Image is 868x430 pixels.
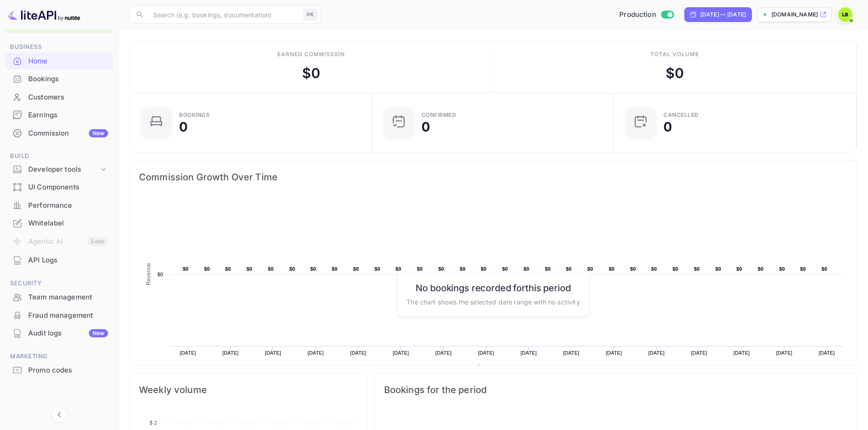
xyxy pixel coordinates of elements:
text: $0 [758,266,764,272]
text: $0 [822,266,827,272]
div: Promo codes [5,362,113,379]
text: $0 [289,266,295,272]
text: $0 [310,266,316,272]
div: Promo codes [28,365,108,376]
a: Customers [5,89,113,105]
a: API Logs [5,252,113,268]
p: The chart shows the selected date range with no activity [406,297,580,306]
span: Security [5,278,113,288]
text: $0 [651,266,657,272]
text: [DATE] [520,350,537,356]
text: $0 [417,266,423,272]
div: API Logs [28,255,108,266]
div: Performance [28,200,108,211]
a: Bookings [5,70,113,87]
div: Switch to Sandbox mode [616,10,677,20]
div: CANCELLED [663,112,699,118]
div: Customers [5,89,113,106]
text: [DATE] [222,350,239,356]
text: $0 [353,266,359,272]
text: $0 [225,266,231,272]
div: Bookings [28,74,108,84]
div: $ 0 [302,63,320,84]
a: Earnings [5,106,113,123]
a: UI Components [5,178,113,195]
a: Fraud management [5,307,113,324]
div: Team management [5,288,113,306]
span: Production [619,10,656,20]
text: $0 [673,266,678,272]
div: ⌘K [303,9,317,21]
div: [DATE] — [DATE] [700,10,746,19]
text: $0 [395,266,401,272]
div: API Logs [5,252,113,269]
div: Bookings [179,112,210,118]
text: $0 [268,266,274,272]
div: $ 0 [666,63,684,84]
span: Build [5,151,113,161]
div: Confirmed [421,112,457,118]
text: $0 [247,266,252,272]
text: [DATE] [350,350,366,356]
p: [DOMAIN_NAME] [771,10,818,19]
a: Performance [5,197,113,214]
text: $0 [566,266,572,272]
text: $0 [609,266,615,272]
div: Total volume [650,50,699,58]
span: Weekly volume [139,383,358,397]
text: [DATE] [819,350,835,356]
div: Earnings [5,106,113,124]
text: $0 [157,272,163,277]
text: [DATE] [776,350,792,356]
text: $0 [204,266,210,272]
div: Team management [28,292,108,303]
div: New [89,329,108,337]
a: Whitelabel [5,215,113,231]
text: $0 [183,266,189,272]
div: 0 [179,121,188,133]
text: [DATE] [265,350,282,356]
text: $0 [694,266,700,272]
text: $0 [332,266,338,272]
a: Audit logsNew [5,325,113,341]
text: $0 [524,266,529,272]
div: Commission [28,128,108,139]
text: [DATE] [308,350,324,356]
span: Marketing [5,351,113,362]
div: Customers [28,92,108,103]
div: Developer tools [5,162,113,178]
img: Lipi Begum [838,7,853,22]
text: $0 [779,266,785,272]
div: Whitelabel [28,218,108,229]
a: Promo codes [5,362,113,378]
input: Search (e.g. bookings, documentation) [148,5,300,24]
span: Commission Growth Over Time [139,170,847,184]
text: [DATE] [691,350,707,356]
text: $0 [800,266,806,272]
h6: No bookings recorded for this period [406,282,580,293]
button: Collapse navigation [51,406,67,423]
text: [DATE] [478,350,494,356]
div: Bookings [5,70,113,88]
text: $0 [481,266,487,272]
div: Earned commission [277,50,345,58]
text: Revenue [485,365,508,371]
div: Whitelabel [5,215,113,232]
a: Home [5,52,113,69]
div: Developer tools [28,164,99,175]
img: LiteAPI logo [7,7,80,22]
div: Audit logs [28,328,108,339]
div: Fraud management [28,310,108,321]
div: Earnings [28,110,108,121]
text: [DATE] [606,350,622,356]
div: UI Components [5,178,113,196]
text: $0 [375,266,380,272]
text: [DATE] [734,350,750,356]
text: $0 [587,266,593,272]
div: Audit logsNew [5,325,113,342]
a: CommissionNew [5,125,113,142]
text: Revenue [145,263,152,285]
div: Home [28,56,108,67]
text: $0 [545,266,551,272]
span: Bookings for the period [384,383,847,397]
